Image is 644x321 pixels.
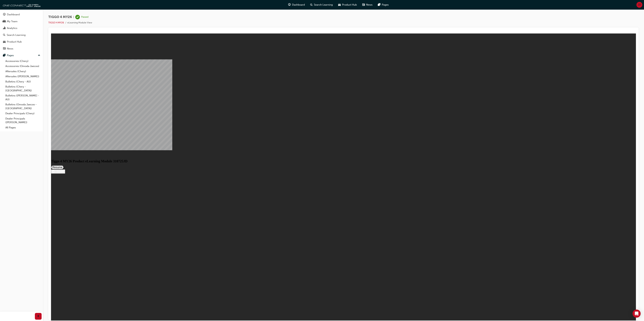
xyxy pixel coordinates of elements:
span: news-icon [362,3,365,7]
a: Bulletins ([PERSON_NAME] - AU) [4,93,42,102]
span: prev-icon [37,314,40,318]
span: | [73,15,74,19]
div: Dashboard [7,13,20,16]
button: DashboardMy TeamAnalyticsSearch LearningProduct HubNews [1,11,42,52]
a: news-iconNews [360,1,375,8]
span: car-icon [338,3,341,7]
a: Search Learning [1,32,42,38]
a: News [1,46,42,52]
a: Analytics [1,25,42,31]
a: Dealer Principals ([PERSON_NAME]) [4,116,42,125]
span: guage-icon [288,3,291,7]
span: News [366,3,373,7]
span: search-icon [310,3,313,7]
span: pages-icon [378,3,380,7]
div: My Team [7,20,18,23]
a: Accessories (Omoda Jaecoo) [4,64,42,69]
a: My Team [1,18,42,25]
button: Pages [1,52,42,59]
a: Dealer Principals (Chery) [4,111,42,116]
span: car-icon [3,40,6,43]
div: Analytics [7,26,17,30]
span: guage-icon [3,13,6,16]
div: Open Intercom Messenger [633,310,641,318]
img: oneconnect [2,1,40,8]
a: Bulletins (Chery - [GEOGRAPHIC_DATA]) [4,84,42,93]
span: chart-icon [3,27,6,30]
span: news-icon [3,47,6,50]
a: All Pages [4,125,42,130]
span: Pages [382,3,389,7]
div: Search Learning [7,33,26,37]
a: Dashboard [1,11,42,18]
a: search-iconSearch Learning [308,1,335,8]
a: Bulletins (Chery - AU) [4,79,42,84]
span: TIGGO 4 MY26 [48,15,72,19]
a: car-iconProduct Hub [335,1,360,8]
a: guage-iconDashboard [285,1,308,8]
div: Passed [81,15,88,19]
a: Aftersales (Chery) [4,69,42,74]
a: Product Hub [1,39,42,45]
span: Dashboard [292,3,305,7]
span: Search Learning [314,3,333,7]
span: learningRecordVerb_PASS-icon [75,15,80,19]
div: Pages [7,53,14,57]
span: pages-icon [3,54,6,57]
span: people-icon [3,20,6,23]
span: Product Hub [342,3,357,7]
span: up-icon [38,53,40,58]
a: Aftersales ([PERSON_NAME]) [4,74,42,79]
span: JD [638,3,641,7]
li: eLearning Module View [67,21,92,25]
div: News [7,47,13,51]
button: JD [636,2,642,8]
a: pages-iconPages [375,1,391,8]
a: Bulletins (Omoda Jaecoo - [GEOGRAPHIC_DATA]) [4,102,42,111]
a: TIGGO 4 MY26 [48,21,64,24]
a: Accessories (Chery) [4,59,42,64]
span: search-icon [3,34,5,37]
div: Product Hub [7,40,22,44]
